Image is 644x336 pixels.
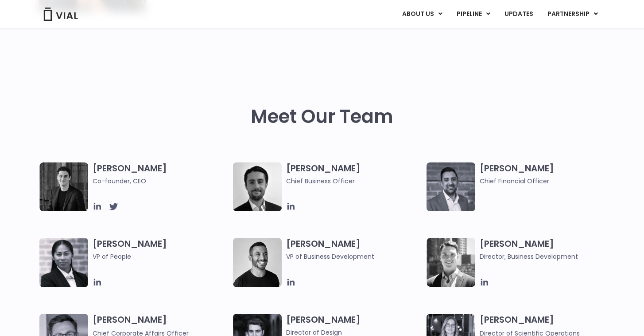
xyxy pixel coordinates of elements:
[427,238,475,287] img: A black and white photo of a smiling man in a suit at ARVO 2023.
[39,162,88,211] img: A black and white photo of a man in a suit attending a Summit.
[286,252,422,261] span: VP of Business Development
[251,106,393,127] h2: Meet Our Team
[540,7,605,22] a: PARTNERSHIPMenu Toggle
[480,176,616,186] span: Chief Financial Officer
[286,238,422,261] h3: [PERSON_NAME]
[450,7,497,22] a: PIPELINEMenu Toggle
[480,162,616,186] h3: [PERSON_NAME]
[286,176,422,186] span: Chief Business Officer
[497,7,540,22] a: UPDATES
[395,7,449,22] a: ABOUT USMenu Toggle
[233,162,282,211] img: A black and white photo of a man in a suit holding a vial.
[93,238,229,274] h3: [PERSON_NAME]
[480,252,616,261] span: Director, Business Development
[427,162,475,211] img: Headshot of smiling man named Samir
[480,238,616,261] h3: [PERSON_NAME]
[43,8,78,21] img: Vial Logo
[93,176,229,186] span: Co-founder, CEO
[93,162,229,186] h3: [PERSON_NAME]
[39,238,88,287] img: Catie
[93,252,229,261] span: VP of People
[233,238,282,287] img: A black and white photo of a man smiling.
[286,162,422,186] h3: [PERSON_NAME]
